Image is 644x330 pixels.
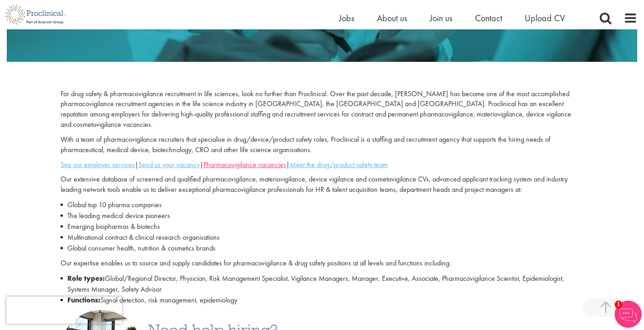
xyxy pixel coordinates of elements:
[475,12,502,24] a: Contact
[61,89,584,130] p: For drug safety & pharmacovigilance recruitment in life sciences, look no further than Proclinica...
[61,135,584,155] p: With a team of pharmacovigilance recruiters that specialise in drug/device/product safety roles, ...
[61,200,584,210] li: Global top 10 pharma companies
[525,12,565,24] a: Upload CV
[67,295,100,305] strong: Functions:
[203,160,286,169] a: Pharmacovigilance vacancies
[615,301,642,328] img: Chatbot
[67,274,105,283] strong: Role types:
[61,258,584,269] p: Our expertise enables us to source and supply candidates for pharmacovigilance & drug safety posi...
[290,160,388,169] a: Meet the drug/product safety team
[61,273,584,295] li: Global/Regional Director, Physician, Risk Management Specialist, Vigilance Managers, Manager, Exe...
[61,160,584,170] p: | | |
[61,210,584,221] li: The leading medical device pioneers
[61,174,584,195] p: Our extensive database of screened and qualified pharmacovigilance, materiovigilance, device vigi...
[377,12,407,24] a: About us
[61,160,135,169] a: See our employer services
[61,295,584,306] li: Signal detection, risk management, epidemiology
[6,297,122,324] iframe: reCAPTCHA
[61,232,584,243] li: Multinational contract & clinical research organisations
[61,221,584,232] li: Emerging biopharmas & biotechs
[61,243,584,254] li: Global consumer health, nutrition & cosmetics brands
[430,12,452,24] a: Join us
[138,160,200,169] a: Send us your vacancy
[339,12,354,24] a: Jobs
[615,301,622,308] span: 1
